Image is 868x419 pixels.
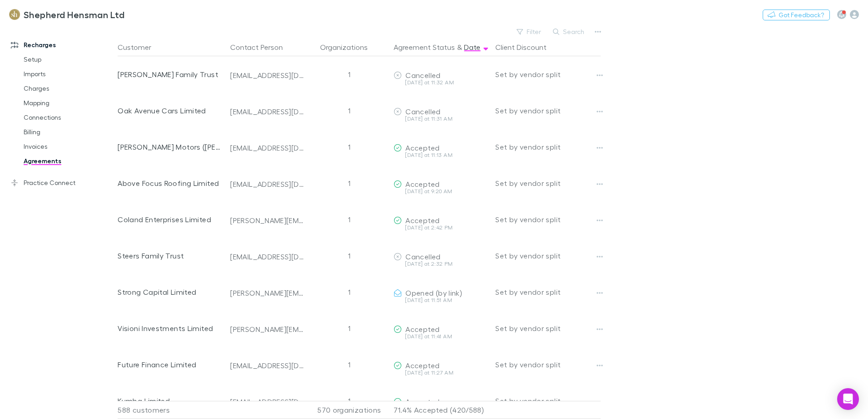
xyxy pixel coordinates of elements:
div: Set by vendor split [495,238,601,274]
div: Set by vendor split [495,165,601,201]
div: 1 [308,310,390,346]
div: Coland Enterprises Limited [118,201,223,238]
div: 1 [308,383,390,419]
div: [DATE] at 11:27 AM [394,370,488,375]
div: [DATE] at 2:42 PM [394,225,488,230]
div: Future Finance Limited [118,346,223,383]
div: 1 [308,238,390,274]
div: Above Focus Roofing Limited [118,165,223,201]
span: Accepted [405,180,439,188]
div: 1 [308,201,390,238]
div: [DATE] at 11:32 AM [394,80,488,85]
span: Accepted [405,325,439,333]
div: Kumba Limited [118,383,223,419]
button: Customer [118,38,162,56]
a: Practice Connect [2,175,123,190]
div: Set by vendor split [495,383,601,419]
div: 1 [308,93,390,129]
button: Contact Person [230,38,294,56]
div: [DATE] at 2:32 PM [394,261,488,267]
div: [DATE] at 11:31 AM [394,116,488,122]
div: 1 [308,129,390,165]
button: Agreement Status [394,38,455,56]
img: Shepherd Hensman Ltd's Logo [9,9,20,20]
div: 588 customers [118,401,227,419]
div: [PERSON_NAME][EMAIL_ADDRESS][PERSON_NAME][DOMAIN_NAME] [230,325,305,334]
span: Accepted [405,361,439,370]
button: Organizations [320,38,379,56]
span: Cancelled [405,107,440,116]
button: Got Feedback? [763,10,830,20]
span: Cancelled [405,71,440,79]
a: Shepherd Hensman Ltd [4,4,130,25]
button: Client Discount [495,38,557,56]
div: [EMAIL_ADDRESS][DOMAIN_NAME] [230,397,305,406]
div: [EMAIL_ADDRESS][DOMAIN_NAME] [230,143,305,152]
a: Setup [15,52,123,67]
div: 570 organizations [308,401,390,419]
a: Recharges [2,38,123,52]
div: 1 [308,56,390,93]
a: Imports [15,67,123,81]
div: Set by vendor split [495,93,601,129]
div: [PERSON_NAME][EMAIL_ADDRESS][PERSON_NAME][DOMAIN_NAME] [230,288,305,297]
span: Accepted [405,397,439,406]
div: Oak Avenue Cars Limited [118,93,223,129]
div: & [394,38,488,56]
div: Visioni Investments Limited [118,310,223,346]
a: Invoices [15,139,123,154]
div: [DATE] at 9:20 AM [394,189,488,194]
div: [DATE] at 11:13 AM [394,152,488,158]
span: Cancelled [405,252,440,261]
div: [EMAIL_ADDRESS][DOMAIN_NAME] [230,180,305,189]
div: Set by vendor split [495,129,601,165]
p: 71.4% Accepted (420/588) [394,401,488,419]
div: [DATE] at 11:41 AM [394,334,488,339]
span: Opened (by link) [405,288,462,297]
button: Filter [512,26,547,37]
div: [PERSON_NAME][EMAIL_ADDRESS][PERSON_NAME][DOMAIN_NAME] [230,216,305,225]
div: [PERSON_NAME] Motors ([PERSON_NAME]) Limited [118,129,223,165]
button: Search [548,26,590,37]
a: Connections [15,110,123,125]
a: Billing [15,125,123,139]
div: [EMAIL_ADDRESS][DOMAIN_NAME] [230,361,305,370]
div: Strong Capital Limited [118,274,223,310]
div: [EMAIL_ADDRESS][DOMAIN_NAME] [230,71,305,80]
h3: Shepherd Hensman Ltd [24,9,124,20]
div: [PERSON_NAME] Family Trust [118,56,223,93]
div: Set by vendor split [495,310,601,346]
a: Agreements [15,154,123,168]
span: Accepted [405,143,439,152]
div: [EMAIL_ADDRESS][DOMAIN_NAME] [230,107,305,116]
div: Set by vendor split [495,201,601,238]
div: Set by vendor split [495,56,601,93]
div: 1 [308,346,390,383]
div: Open Intercom Messenger [837,388,859,410]
div: Set by vendor split [495,346,601,383]
div: 1 [308,165,390,201]
div: Steers Family Trust [118,238,223,274]
a: Charges [15,81,123,96]
div: [EMAIL_ADDRESS][DOMAIN_NAME] [230,252,305,261]
div: 1 [308,274,390,310]
button: Date [464,38,480,56]
div: [DATE] at 11:51 AM [394,297,488,303]
span: Accepted [405,216,439,224]
div: Set by vendor split [495,274,601,310]
a: Mapping [15,96,123,110]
